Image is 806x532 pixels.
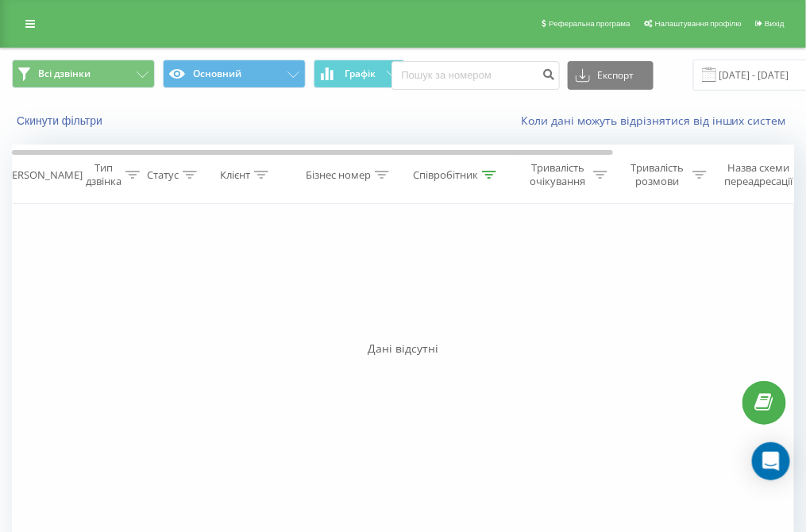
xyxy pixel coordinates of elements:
input: Пошук за номером [391,61,560,90]
button: Всі дзвінки [12,60,155,88]
span: Налаштування профілю [655,19,742,28]
div: Дані відсутні [12,341,794,357]
div: Клієнт [220,168,250,182]
div: Тривалість очікування [526,161,589,188]
div: Назва схеми переадресації [724,161,793,188]
span: Графік [345,68,376,79]
div: Тип дзвінка [86,161,121,188]
a: Коли дані можуть відрізнятися вiд інших систем [521,113,794,128]
div: Тривалість розмови [626,161,688,188]
button: Скинути фільтри [12,114,110,128]
span: Реферальна програма [549,19,631,28]
div: [PERSON_NAME] [2,168,83,182]
button: Основний [163,60,306,88]
span: Вихід [765,19,785,28]
button: Експорт [568,61,654,90]
button: Графік [314,60,405,88]
div: Open Intercom Messenger [752,442,790,480]
span: Всі дзвінки [38,67,91,80]
div: Статус [147,168,179,182]
div: Бізнес номер [306,168,371,182]
div: Співробітник [413,168,478,182]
